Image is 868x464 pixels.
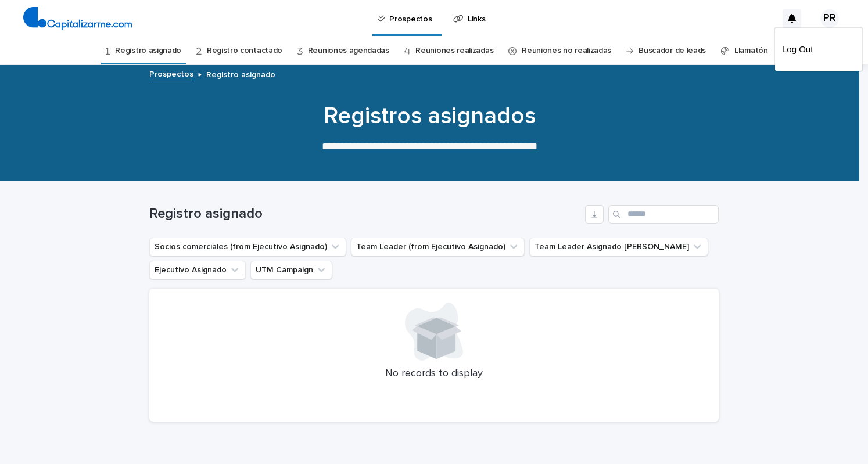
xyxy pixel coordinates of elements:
[206,67,275,80] p: Registro asignado
[415,37,493,64] a: Reuniones realizadas
[149,67,193,80] a: Prospectos
[351,238,525,256] button: Team Leader (from Ejecutivo Asignado)
[522,37,611,64] a: Reuniones no realizadas
[149,261,246,279] button: Ejecutivo Asignado
[149,238,346,256] button: Socios comerciales (from Ejecutivo Asignado)
[149,206,580,222] h1: Registro asignado
[734,37,768,64] a: Llamatón
[529,238,708,256] button: Team Leader Asignado LLamados
[639,37,706,64] a: Buscador de leads
[145,102,714,130] h1: Registros asignados
[608,205,719,224] input: Search
[207,37,282,64] a: Registro contactado
[115,37,181,64] a: Registro asignado
[782,39,855,59] a: Log Out
[308,37,389,64] a: Reuniones agendadas
[163,368,705,380] p: No records to display
[250,261,332,279] button: UTM Campaign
